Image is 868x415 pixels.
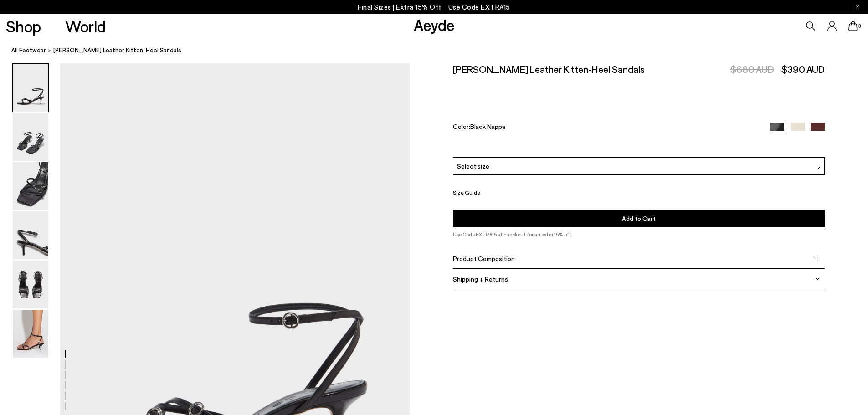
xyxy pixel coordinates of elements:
img: Libby Leather Kitten-Heel Sandals - Image 5 [13,261,48,308]
span: Black Nappa [470,123,505,130]
span: 0 [858,24,862,29]
span: Select size [457,161,489,171]
span: $680 AUD [730,63,774,75]
img: svg%3E [815,256,820,261]
img: svg%3E [816,165,821,170]
span: $390 AUD [781,63,825,75]
a: 0 [848,21,858,31]
img: Libby Leather Kitten-Heel Sandals - Image 4 [13,211,48,259]
img: Libby Leather Kitten-Heel Sandals - Image 3 [13,162,48,210]
img: Libby Leather Kitten-Heel Sandals - Image 6 [13,310,48,358]
button: Add to Cart [453,210,825,227]
img: Libby Leather Kitten-Heel Sandals - Image 2 [13,113,48,161]
nav: breadcrumb [11,38,868,63]
button: Size Guide [453,187,480,198]
a: Aeyde [414,15,455,34]
span: Navigate to /collections/ss25-final-sizes [448,3,510,11]
img: Libby Leather Kitten-Heel Sandals - Image 1 [13,64,48,112]
span: Shipping + Returns [453,275,508,283]
p: Use Code EXTRA15 at checkout for an extra 15% off [453,231,825,239]
span: Add to Cart [622,215,656,222]
a: Shop [6,18,41,34]
h2: [PERSON_NAME] Leather Kitten-Heel Sandals [453,63,645,75]
span: [PERSON_NAME] Leather Kitten-Heel Sandals [53,46,181,55]
a: All Footwear [11,46,46,55]
div: Color: [453,123,758,133]
a: World [65,18,106,34]
img: svg%3E [815,277,820,281]
p: Final Sizes | Extra 15% Off [358,1,510,13]
span: Product Composition [453,255,515,262]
